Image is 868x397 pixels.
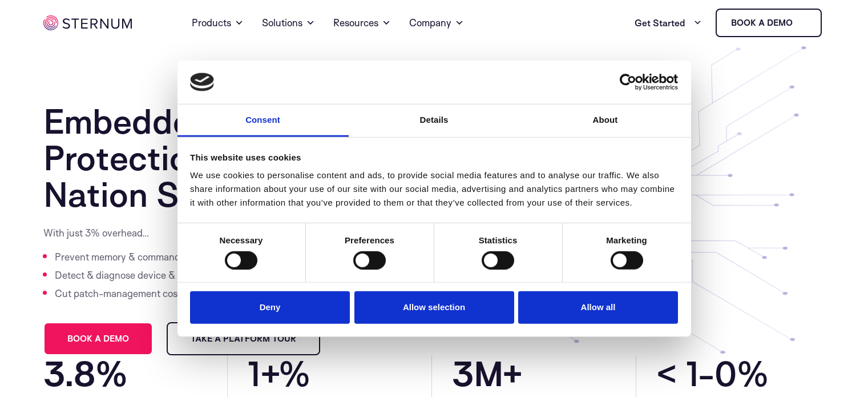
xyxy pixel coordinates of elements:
img: sternum iot [43,15,132,30]
span: 3 [452,355,474,392]
strong: Preferences [345,235,394,245]
span: % [737,355,825,392]
h1: Embedded System Protection Against Nation State Attacks [43,103,413,212]
strong: Marketing [606,235,647,245]
p: With just 3% overhead… [43,226,309,240]
strong: Statistics [479,235,518,245]
span: 1 [248,355,260,392]
button: Deny [190,291,350,324]
div: We use cookies to personalise content and ads, to provide social media features and to analyse ou... [190,169,678,210]
span: 0 [714,355,737,392]
a: Products [192,2,244,43]
strong: Necessary [220,235,263,245]
span: 3.8 [43,355,95,392]
a: Resources [333,2,391,43]
img: logo [190,73,214,91]
a: Consent [177,105,349,137]
a: Book a demo [43,322,153,355]
span: Book a demo [67,335,129,343]
li: Prevent memory & command injection attacks in real-time [55,248,309,266]
div: This website uses cookies [190,151,678,165]
span: < 1- [656,355,714,392]
button: Allow all [518,291,678,324]
a: About [520,105,691,137]
span: Take a Platform Tour [191,335,296,343]
a: Solutions [262,2,315,43]
a: Take a Platform Tour [167,322,320,355]
a: Details [349,105,520,137]
span: +% [260,355,411,392]
a: Company [409,2,464,43]
a: Book a demo [716,9,822,37]
a: Usercentrics Cookiebot - opens in a new window [578,74,678,91]
span: % [95,355,207,392]
a: Get Started [635,11,702,34]
li: Cut patch-management costs by 40% [55,284,309,303]
img: sternum iot [797,18,806,27]
button: Allow selection [354,291,514,324]
span: M+ [474,355,616,392]
li: Detect & diagnose device & fleet-level anomalies [55,266,309,284]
